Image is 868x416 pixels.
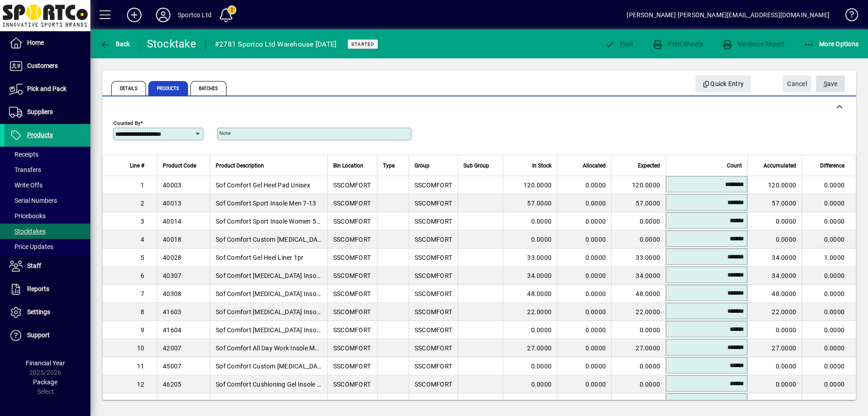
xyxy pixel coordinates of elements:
span: Started [351,41,374,47]
div: 0.0000 [753,235,796,244]
span: 1 [141,182,144,189]
span: Sof Comfort Sport Insole Men 7-13 [216,200,316,207]
td: 0.0000 [802,230,856,249]
span: 48.0000 [636,290,660,297]
span: Transfers [9,166,41,173]
td: 0.0000 [802,176,856,194]
span: Quick Entry [703,77,744,91]
span: Write Offs [9,182,42,189]
span: 0.0000 [640,218,660,225]
span: SSCOMFORT [415,326,452,334]
div: [PERSON_NAME] [PERSON_NAME][EMAIL_ADDRESS][DOMAIN_NAME] [627,8,830,22]
div: Group [415,161,452,171]
td: 120.0000 [503,176,557,194]
span: SSCOMFORT [333,381,371,388]
span: Products [27,131,53,139]
span: Sof Comfort [MEDICAL_DATA] Insole Women 5-11 [216,290,359,297]
a: Serial Numbers [5,193,90,208]
span: SSCOMFORT [333,254,371,261]
span: Customers [27,62,58,69]
span: 40013 [163,200,181,207]
span: Expected [638,161,660,171]
td: 0.0000 [802,212,856,230]
span: Stocktakes [9,228,46,235]
td: 1.0000 [802,249,856,267]
div: 22.0000 [753,307,796,316]
span: 5 [141,254,144,261]
span: SSCOMFORT [415,363,452,370]
div: 34.0000 [753,271,796,280]
span: SSCOMFORT [333,308,371,316]
span: 40028 [163,254,181,261]
span: Suppliers [27,108,53,115]
span: Serial Numbers [9,197,57,204]
span: 0.0000 [640,381,660,388]
span: SSCOMFORT [415,182,452,189]
span: SSCOMFORT [415,236,452,243]
td: 0.0000 [802,321,856,339]
div: 26.0000 [753,398,796,407]
span: Receipts [9,151,38,158]
span: Sof Comfort Custom [MEDICAL_DATA] Insole Men 7-13 [216,363,374,370]
span: 46205 [163,381,181,388]
span: 57.0000 [636,200,660,207]
span: Details [111,81,146,96]
span: 7 [141,290,144,297]
div: Sub Group [463,161,497,171]
span: More Options [804,40,859,48]
span: 6 [141,272,144,279]
span: In Stock [532,161,552,171]
span: Pick and Pack [27,85,66,92]
span: SSCOMFORT [415,399,452,406]
span: 9 [141,326,144,334]
a: Customers [5,55,90,77]
button: Cancel [783,76,811,92]
a: Home [5,32,90,54]
td: 0.0000 [557,267,611,285]
td: 0.0000 [503,321,557,339]
span: 26.0000 [636,399,660,406]
span: 34.0000 [636,272,660,279]
span: Sof Comfort [MEDICAL_DATA] Insole Women 5-10 [216,326,359,334]
td: 0.0000 [802,194,856,212]
span: SSCOMFORT [415,218,452,225]
span: Difference [820,161,844,171]
a: Pricebooks [5,208,90,224]
a: Price Updates [5,239,90,254]
td: 0.0000 [503,375,557,393]
span: Product Description [216,161,264,171]
span: SSCOMFORT [333,272,371,279]
a: Stocktakes [5,224,90,239]
span: 13 [137,399,145,406]
span: 22.0000 [636,308,660,316]
span: Reports [27,285,49,292]
span: Accumulated [764,161,796,171]
span: Count [727,161,742,171]
span: Products [148,81,188,96]
span: SSCOMFORT [333,326,371,334]
span: SSCOMFORT [333,236,371,243]
td: 0.0000 [802,285,856,303]
td: 0.0000 [557,339,611,357]
div: Sportco Ltd [178,8,212,22]
span: SSCOMFORT [333,363,371,370]
span: Type [383,161,395,171]
span: Pricebooks [9,212,46,220]
td: 0.0000 [802,303,856,321]
a: Receipts [5,147,90,162]
div: 0.0000 [753,362,796,371]
span: SSCOMFORT [415,344,452,352]
button: Profile [149,7,178,23]
span: Batches [190,81,227,96]
a: Knowledge Base [839,2,857,31]
span: 40003 [163,182,181,189]
a: Settings [5,301,90,324]
div: 48.0000 [753,289,796,298]
span: 46207 [163,399,181,406]
a: Support [5,324,90,347]
div: 0.0000 [753,217,796,226]
span: 41604 [163,326,181,334]
td: 33.0000 [503,249,557,267]
td: 0.0000 [557,375,611,393]
span: 27.0000 [636,344,660,352]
